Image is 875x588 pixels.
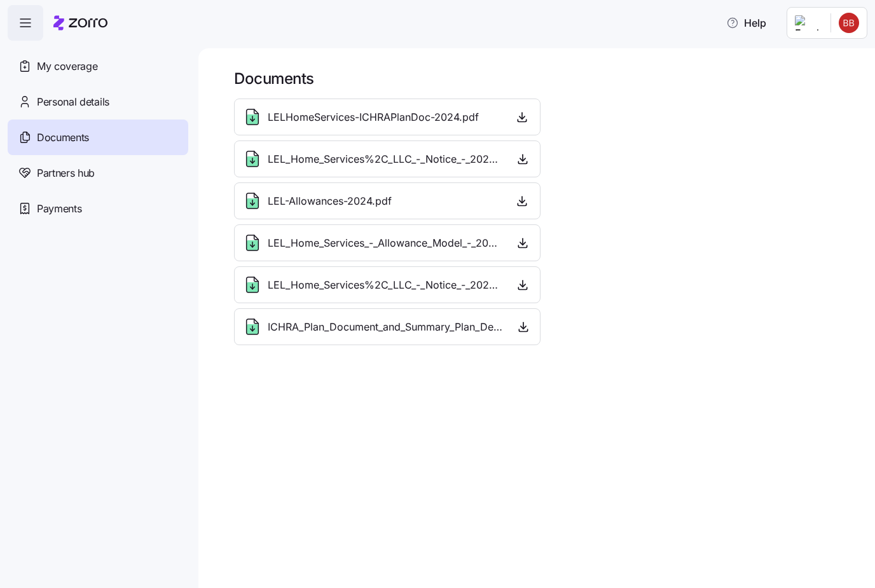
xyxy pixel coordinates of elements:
span: LEL-Allowances-2024.pdf [268,193,392,209]
img: f5ebfcef32fa0adbb4940a66d692dbe2 [839,13,859,33]
span: LEL_Home_Services_-_Allowance_Model_-_2025.pdf [268,235,503,251]
span: LELHomeServices-ICHRAPlanDoc-2024.pdf [268,109,479,125]
span: LEL_Home_Services%2C_LLC_-_Notice_-_2026.pdf [268,277,502,293]
a: My coverage [8,48,188,84]
span: Payments [37,201,81,217]
span: ICHRA_Plan_Document_and_Summary_Plan_Description_-_2026.pdf [268,319,504,335]
span: Partners hub [37,165,95,181]
a: Personal details [8,84,188,120]
a: Documents [8,120,188,155]
span: Documents [37,130,89,146]
a: Partners hub [8,155,188,191]
h1: Documents [234,69,857,88]
button: Help [716,10,776,36]
a: Payments [8,191,188,226]
span: Help [726,15,766,31]
span: LEL_Home_Services%2C_LLC_-_Notice_-_2025.pdf [268,151,502,167]
span: Personal details [37,94,109,110]
span: My coverage [37,58,97,74]
img: Employer logo [795,15,820,31]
